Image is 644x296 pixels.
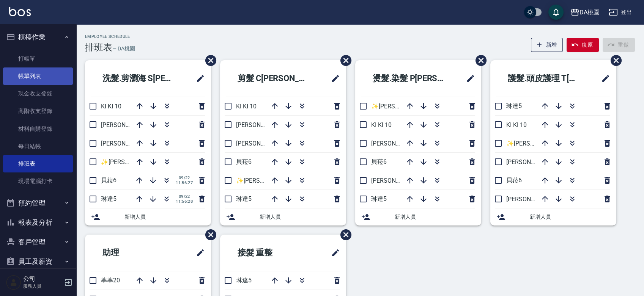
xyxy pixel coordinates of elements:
span: [PERSON_NAME]8 [236,140,285,147]
span: 葶葶20 [101,277,120,284]
span: KI KI 10 [506,121,527,128]
button: 復原 [567,38,599,52]
span: 新增人員 [395,213,475,221]
span: 09/22 [176,175,193,180]
span: 刪除班表 [470,49,488,72]
a: 現金收支登錄 [3,85,73,102]
a: 現場電腦打卡 [3,172,73,190]
span: KI KI 10 [236,103,257,110]
div: DA桃園 [579,8,600,17]
span: 貝菈6 [506,177,522,184]
button: save [548,5,564,20]
button: 櫃檯作業 [3,27,73,47]
span: 琳達5 [506,102,522,110]
div: 新增人員 [355,208,481,226]
span: [PERSON_NAME]8 [371,177,420,184]
span: [PERSON_NAME]3 [101,121,150,128]
span: ✨[PERSON_NAME][PERSON_NAME] ✨16 [101,158,216,166]
span: KI KI 10 [371,121,392,128]
button: 員工及薪資 [3,252,73,271]
span: 琳達5 [236,195,252,202]
img: Person [6,275,21,290]
button: 登出 [606,5,635,19]
span: ✨[PERSON_NAME][PERSON_NAME] ✨16 [506,140,621,147]
h2: Employee Schedule [85,34,135,39]
span: KI KI 10 [101,103,121,110]
a: 高階收支登錄 [3,102,73,120]
span: 修改班表的標題 [191,69,205,88]
h5: 公司 [23,275,62,283]
div: 新增人員 [490,208,616,226]
img: Logo [9,7,31,16]
h2: 燙髮.染髮 P[PERSON_NAME] [361,65,456,92]
a: 帳單列表 [3,67,73,85]
span: 刪除班表 [605,49,623,72]
span: 修改班表的標題 [326,69,340,88]
h3: 排班表 [85,42,112,53]
a: 排班表 [3,155,73,172]
span: 新增人員 [530,213,610,221]
h2: 接髮 重整 [226,239,305,266]
span: 11:56:27 [176,180,193,185]
span: 琳達5 [101,195,117,202]
span: 新增人員 [124,213,205,221]
span: 刪除班表 [200,224,217,246]
span: [PERSON_NAME]8 [506,158,555,166]
a: 每日結帳 [3,138,73,155]
span: 09/22 [176,194,193,199]
span: ✨[PERSON_NAME][PERSON_NAME] ✨16 [371,103,486,110]
span: 琳達5 [371,195,387,202]
div: 新增人員 [220,208,346,226]
h2: 剪髮 C[PERSON_NAME] [226,65,321,92]
span: 刪除班表 [335,224,353,246]
span: 刪除班表 [335,49,353,72]
span: 修改班表的標題 [461,69,475,88]
span: [PERSON_NAME]3 [371,140,420,147]
span: [PERSON_NAME]3 [506,196,555,203]
p: 服務人員 [23,283,62,290]
a: 材料自購登錄 [3,120,73,138]
div: 新增人員 [85,208,211,226]
span: 11:56:28 [176,199,193,204]
button: 報表及分析 [3,213,73,232]
a: 打帳單 [3,50,73,67]
button: DA桃園 [567,5,603,20]
span: 修改班表的標題 [191,244,205,262]
button: 預約管理 [3,193,73,213]
span: 貝菈6 [236,158,252,165]
span: [PERSON_NAME]8 [101,140,150,147]
span: 琳達5 [236,277,252,284]
h2: 助理 [91,239,161,266]
span: 修改班表的標題 [326,244,340,262]
button: 客戶管理 [3,232,73,252]
span: 貝菈6 [371,158,387,165]
span: 新增人員 [260,213,340,221]
span: 貝菈6 [101,177,117,184]
h6: — DA桃園 [112,45,135,53]
span: ✨[PERSON_NAME][PERSON_NAME] ✨16 [236,177,351,184]
h2: 洗髮.剪瀏海 S[PERSON_NAME] [91,65,186,92]
span: 刪除班表 [200,49,217,72]
span: [PERSON_NAME]3 [236,121,285,128]
h2: 護髮.頭皮護理 T[PERSON_NAME] [496,65,591,92]
button: 新增 [531,38,563,52]
span: 修改班表的標題 [597,69,610,88]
